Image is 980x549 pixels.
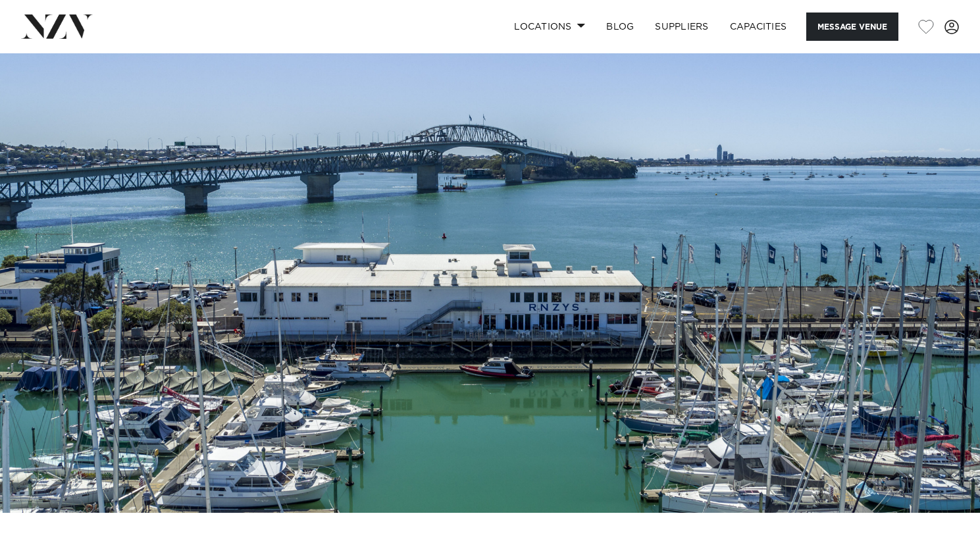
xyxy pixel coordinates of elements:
[503,13,596,41] a: Locations
[806,13,898,41] button: Message Venue
[644,13,719,41] a: SUPPLIERS
[719,13,798,41] a: Capacities
[596,13,644,41] a: BLOG
[21,14,93,38] img: nzv-logo.png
